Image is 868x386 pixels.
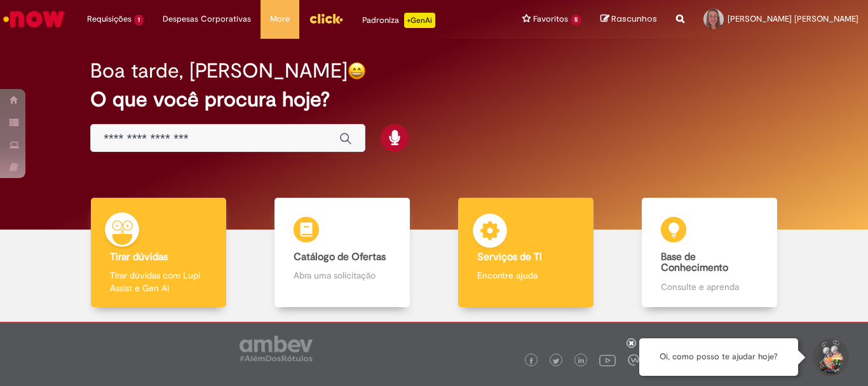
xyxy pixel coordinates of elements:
[87,13,132,25] span: Requisições
[434,198,618,308] a: Serviços de TI Encontre ajuda
[240,336,313,361] img: logo_footer_ambev_rotulo_gray.png
[533,13,568,25] span: Favoritos
[90,88,778,111] h2: O que você procura hoje?
[477,269,574,282] p: Encontre ajuda
[599,352,616,368] img: logo_footer_youtube.png
[528,358,534,364] img: logo_footer_facebook.png
[309,9,343,28] img: click_logo_yellow_360x200.png
[661,280,757,293] p: Consulte e aprenda
[404,13,435,28] p: +GenAi
[639,338,798,376] div: Oi, como posso te ajudar hoje?
[611,13,657,25] span: Rascunhos
[270,13,290,25] span: More
[134,15,144,25] span: 1
[110,251,168,263] b: Tirar dúvidas
[571,15,581,25] span: 5
[728,13,858,24] span: [PERSON_NAME] [PERSON_NAME]
[477,251,542,263] b: Serviços de TI
[362,13,435,28] div: Padroniza
[110,269,207,294] p: Tirar dúvidas com Lupi Assist e Gen Ai
[600,13,657,25] a: Rascunhos
[250,198,434,308] a: Catálogo de Ofertas Abra uma solicitação
[661,251,728,275] b: Base de Conhecimento
[163,13,251,25] span: Despesas Corporativas
[618,198,801,308] a: Base de Conhecimento Consulte e aprenda
[90,60,348,82] h2: Boa tarde, [PERSON_NAME]
[67,198,250,308] a: Tirar dúvidas Tirar dúvidas com Lupi Assist e Gen Ai
[628,354,639,366] img: logo_footer_workplace.png
[294,251,386,263] b: Catálogo de Ofertas
[811,338,849,376] button: Iniciar Conversa de Suporte
[553,358,559,364] img: logo_footer_twitter.png
[294,269,390,282] p: Abra uma solicitação
[578,357,585,365] img: logo_footer_linkedin.png
[1,6,67,32] img: ServiceNow
[348,62,366,80] img: happy-face.png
